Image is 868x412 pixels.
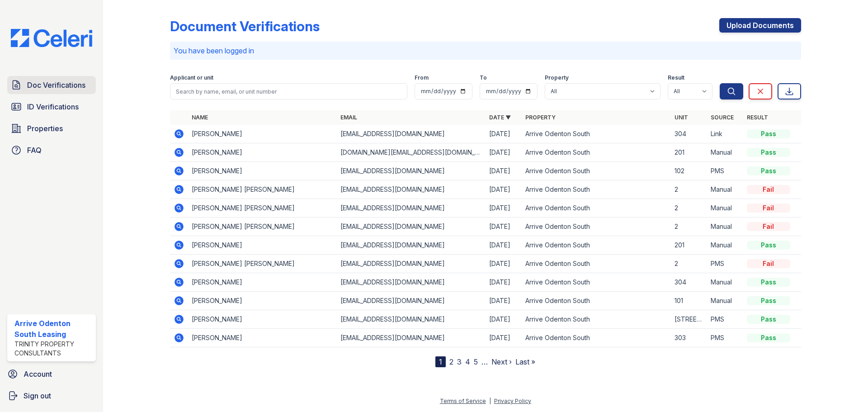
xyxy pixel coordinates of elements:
td: [EMAIL_ADDRESS][DOMAIN_NAME] [337,180,486,199]
a: Email [340,114,357,121]
label: Property [545,74,569,81]
td: Arrive Odenton South [522,162,670,180]
a: 5 [474,357,478,366]
a: Date ▼ [489,114,511,121]
td: [EMAIL_ADDRESS][DOMAIN_NAME] [337,162,486,180]
label: To [480,74,487,81]
td: PMS [707,255,743,273]
td: [STREET_ADDRESS] [671,310,707,329]
div: Trinity Property Consultants [14,340,92,358]
td: 304 [671,125,707,143]
img: CE_Logo_Blue-a8612792a0a2168367f1c8372b55b34899dd931a85d93a1a3d3e32e68fde9ad4.png [4,29,99,47]
td: 201 [671,236,707,255]
td: [PERSON_NAME] [188,236,337,255]
a: FAQ [7,141,96,159]
td: [PERSON_NAME] [PERSON_NAME] [188,180,337,199]
td: [DOMAIN_NAME][EMAIL_ADDRESS][DOMAIN_NAME] [337,143,486,162]
div: Fail [747,222,790,231]
a: Last » [515,357,535,366]
td: Arrive Odenton South [522,273,670,292]
div: Fail [747,259,790,268]
td: [EMAIL_ADDRESS][DOMAIN_NAME] [337,218,486,236]
td: Manual [707,143,743,162]
div: | [489,398,491,404]
td: [PERSON_NAME] [PERSON_NAME] [188,218,337,236]
td: [EMAIL_ADDRESS][DOMAIN_NAME] [337,199,486,218]
a: 4 [465,357,470,366]
span: ID Verifications [27,101,79,112]
a: Sign out [4,387,99,405]
td: [EMAIL_ADDRESS][DOMAIN_NAME] [337,329,486,347]
td: [DATE] [486,236,522,255]
td: [DATE] [486,125,522,143]
td: PMS [707,162,743,180]
div: 1 [435,356,446,367]
td: [EMAIL_ADDRESS][DOMAIN_NAME] [337,273,486,292]
td: [DATE] [486,199,522,218]
td: Arrive Odenton South [522,292,670,310]
td: Arrive Odenton South [522,180,670,199]
a: Next › [491,357,512,366]
td: [DATE] [486,255,522,273]
td: 2 [671,180,707,199]
span: Sign out [24,390,51,401]
a: Terms of Service [440,398,486,404]
a: ID Verifications [7,98,96,116]
td: [DATE] [486,218,522,236]
td: [EMAIL_ADDRESS][DOMAIN_NAME] [337,292,486,310]
td: PMS [707,329,743,347]
td: [DATE] [486,329,522,347]
td: [PERSON_NAME] [188,143,337,162]
td: [EMAIL_ADDRESS][DOMAIN_NAME] [337,255,486,273]
label: Result [668,74,684,81]
div: Pass [747,241,790,250]
td: [PERSON_NAME] [PERSON_NAME] [188,199,337,218]
a: Property [525,114,556,121]
td: Arrive Odenton South [522,329,670,347]
span: Account [24,369,52,379]
a: Source [711,114,734,121]
td: [DATE] [486,162,522,180]
td: Manual [707,218,743,236]
td: Manual [707,292,743,310]
td: Arrive Odenton South [522,125,670,143]
span: FAQ [27,145,42,156]
iframe: chat widget [830,376,859,403]
td: [PERSON_NAME] [PERSON_NAME] [188,255,337,273]
td: Link [707,125,743,143]
td: Arrive Odenton South [522,143,670,162]
td: [PERSON_NAME] [188,125,337,143]
span: Properties [27,123,63,134]
td: [EMAIL_ADDRESS][DOMAIN_NAME] [337,310,486,329]
td: Arrive Odenton South [522,255,670,273]
a: Properties [7,119,96,137]
td: [PERSON_NAME] [188,162,337,180]
div: Pass [747,315,790,324]
td: Arrive Odenton South [522,199,670,218]
td: [DATE] [486,180,522,199]
td: [DATE] [486,273,522,292]
div: Pass [747,148,790,157]
td: Manual [707,199,743,218]
input: Search by name, email, or unit number [170,83,407,99]
td: 304 [671,273,707,292]
div: Fail [747,185,790,194]
td: 101 [671,292,707,310]
div: Pass [747,296,790,305]
td: [PERSON_NAME] [188,292,337,310]
td: 2 [671,218,707,236]
span: … [481,356,488,367]
a: Account [4,365,99,383]
div: Fail [747,204,790,213]
a: Upload Documents [719,18,801,33]
td: Manual [707,236,743,255]
a: 3 [457,357,462,366]
td: [DATE] [486,143,522,162]
td: [EMAIL_ADDRESS][DOMAIN_NAME] [337,236,486,255]
td: 201 [671,143,707,162]
a: Unit [675,114,688,121]
div: Pass [747,278,790,287]
td: 2 [671,255,707,273]
td: [DATE] [486,310,522,329]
